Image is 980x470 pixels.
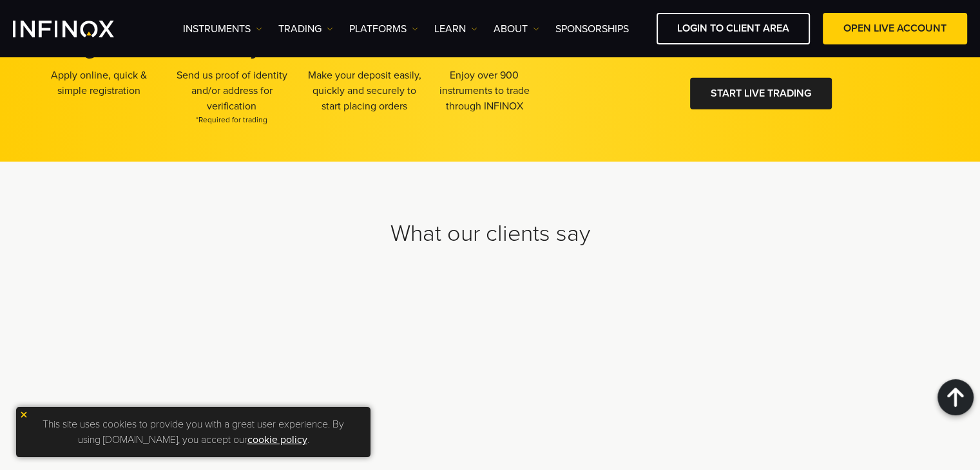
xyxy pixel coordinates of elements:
[494,21,539,37] a: ABOUT
[183,21,262,37] a: Instruments
[172,68,292,126] p: Send us proof of identity and/or address for verification
[19,410,28,419] img: yellow close icon
[657,13,810,44] a: LOGIN TO CLIENT AREA
[425,68,544,114] p: Enjoy over 900 instruments to trade through INFINOX
[13,21,144,37] a: INFINOX Logo
[278,21,333,37] a: TRADING
[555,21,629,37] a: SPONSORSHIPS
[434,21,477,37] a: Learn
[349,21,418,37] a: PLATFORMS
[247,433,307,446] a: cookie policy
[39,220,941,248] h2: What our clients say
[172,114,292,126] span: *Required for trading
[305,68,425,114] p: Make your deposit easily, quickly and securely to start placing orders
[23,413,364,451] p: This site uses cookies to provide you with a great user experience. By using [DOMAIN_NAME], you a...
[39,68,159,99] p: Apply online, quick & simple registration
[690,79,832,110] a: START LIVE TRADING
[823,13,967,44] a: OPEN LIVE ACCOUNT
